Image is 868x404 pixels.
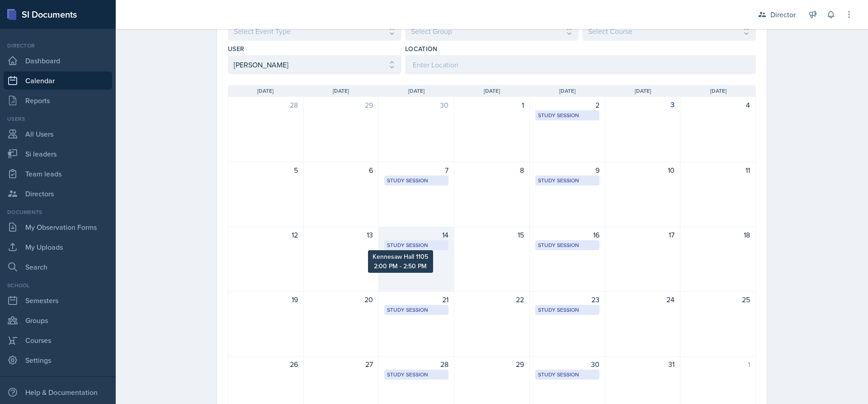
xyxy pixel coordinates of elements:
[460,359,524,370] div: 29
[384,229,448,240] div: 14
[635,87,651,95] span: [DATE]
[387,176,446,185] div: Study Session
[4,258,112,276] a: Search
[4,165,112,183] a: Team leads
[4,185,112,203] a: Directors
[4,52,112,70] a: Dashboard
[234,359,298,370] div: 26
[770,9,796,20] div: Director
[4,42,112,50] div: Director
[333,87,349,95] span: [DATE]
[384,165,448,176] div: 7
[4,281,112,290] div: School
[4,311,112,329] a: Groups
[538,306,597,314] div: Study Session
[257,87,274,95] span: [DATE]
[686,165,750,176] div: 11
[4,218,112,236] a: My Observation Forms
[686,294,750,305] div: 25
[4,351,112,369] a: Settings
[538,371,597,379] div: Study Session
[384,100,448,110] div: 30
[4,208,112,216] div: Documents
[538,241,597,249] div: Study Session
[538,176,597,185] div: Study Session
[535,229,599,240] div: 16
[484,87,500,95] span: [DATE]
[228,44,244,53] label: User
[387,371,446,379] div: Study Session
[686,229,750,240] div: 18
[710,87,726,95] span: [DATE]
[460,165,524,176] div: 8
[686,100,750,110] div: 4
[384,294,448,305] div: 21
[460,100,524,110] div: 1
[309,229,373,240] div: 13
[611,100,675,110] div: 3
[611,359,675,370] div: 31
[4,115,112,123] div: Users
[4,71,112,90] a: Calendar
[535,165,599,176] div: 9
[387,241,446,249] div: Study Session
[460,294,524,305] div: 22
[559,87,576,95] span: [DATE]
[234,229,298,240] div: 12
[611,165,675,176] div: 10
[460,229,524,240] div: 15
[4,383,112,401] div: Help & Documentation
[611,294,675,305] div: 24
[4,145,112,163] a: Si leaders
[384,359,448,370] div: 28
[405,55,756,74] input: Enter Location
[309,165,373,176] div: 6
[309,359,373,370] div: 27
[611,229,675,240] div: 17
[234,165,298,176] div: 5
[4,238,112,256] a: My Uploads
[309,100,373,110] div: 29
[234,100,298,110] div: 28
[535,100,599,110] div: 2
[4,125,112,143] a: All Users
[538,111,597,119] div: Study Session
[408,87,425,95] span: [DATE]
[387,306,446,314] div: Study Session
[535,294,599,305] div: 23
[535,359,599,370] div: 30
[4,331,112,349] a: Courses
[4,291,112,309] a: Semesters
[309,294,373,305] div: 20
[234,294,298,305] div: 19
[405,44,438,53] label: Location
[686,359,750,370] div: 1
[4,91,112,109] a: Reports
